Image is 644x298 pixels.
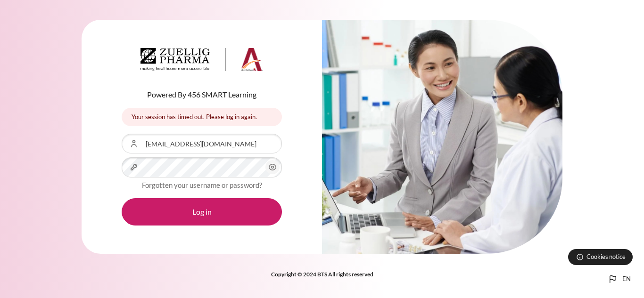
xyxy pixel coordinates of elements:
[142,181,262,189] a: Forgotten your username or password?
[122,89,282,100] p: Powered By 456 SMART Learning
[140,48,263,75] a: Architeck
[586,252,626,261] span: Cookies notice
[271,271,373,278] strong: Copyright © 2024 BTS All rights reserved
[122,108,282,126] div: Your session has timed out. Please log in again.
[603,270,635,289] button: Languages
[122,134,282,153] input: Username or Email Address
[622,274,631,284] span: en
[568,249,633,265] button: Cookies notice
[122,198,282,226] button: Log in
[140,48,263,72] img: Architeck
